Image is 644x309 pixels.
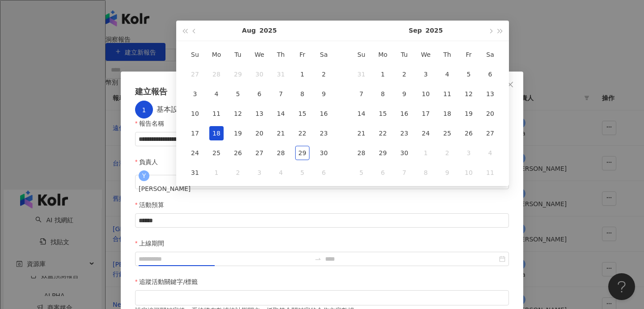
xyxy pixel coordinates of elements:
[397,165,411,180] div: 7
[184,143,206,163] td: 2025-08-24
[259,21,277,41] button: 2025
[351,163,372,182] td: 2025-10-05
[227,64,249,84] td: 2025-07-29
[136,214,508,227] input: 活動預算
[184,104,206,123] td: 2025-08-10
[252,67,267,81] div: 30
[415,84,436,104] td: 2025-09-10
[397,67,411,81] div: 2
[295,106,309,121] div: 15
[419,146,433,160] div: 1
[274,146,288,160] div: 28
[206,163,227,182] td: 2025-09-01
[231,126,245,140] div: 19
[270,84,292,104] td: 2025-08-07
[372,163,394,182] td: 2025-10-06
[295,146,309,160] div: 29
[292,143,313,163] td: 2025-08-29
[436,45,458,64] th: Th
[372,84,394,104] td: 2025-09-08
[274,67,288,81] div: 31
[209,67,224,81] div: 28
[270,163,292,182] td: 2025-09-04
[458,163,479,182] td: 2025-10-10
[317,87,331,101] div: 9
[142,106,146,114] span: 1
[227,163,249,182] td: 2025-09-02
[483,146,497,160] div: 4
[142,171,146,181] span: Y
[140,295,142,301] input: 追蹤活動關鍵字/標籤
[501,76,519,93] button: Close
[409,21,422,41] button: Sep
[351,123,372,143] td: 2025-09-21
[372,143,394,163] td: 2025-09-29
[394,45,415,64] th: Tu
[295,87,309,101] div: 8
[139,254,311,264] input: 上線期間
[313,84,335,104] td: 2025-08-09
[415,143,436,163] td: 2025-10-01
[436,64,458,84] td: 2025-09-04
[209,126,224,140] div: 18
[354,165,369,180] div: 5
[313,104,335,123] td: 2025-08-16
[376,165,390,180] div: 6
[351,45,372,64] th: Su
[354,106,369,121] div: 14
[419,106,433,121] div: 17
[317,106,331,121] div: 16
[231,146,245,160] div: 26
[295,165,309,180] div: 5
[313,143,335,163] td: 2025-08-30
[354,146,369,160] div: 28
[351,143,372,163] td: 2025-09-28
[440,67,454,81] div: 4
[313,64,335,84] td: 2025-08-02
[209,87,224,101] div: 4
[394,104,415,123] td: 2025-09-16
[188,146,202,160] div: 24
[274,126,288,140] div: 21
[479,84,501,104] td: 2025-09-13
[440,87,454,101] div: 11
[419,165,433,180] div: 8
[372,64,394,84] td: 2025-09-01
[313,163,335,182] td: 2025-09-06
[249,64,270,84] td: 2025-07-30
[206,64,227,84] td: 2025-07-28
[462,165,476,180] div: 10
[462,146,476,160] div: 3
[292,123,313,143] td: 2025-08-22
[227,143,249,163] td: 2025-08-26
[249,45,270,64] th: We
[292,104,313,123] td: 2025-08-15
[249,104,270,123] td: 2025-08-13
[206,84,227,104] td: 2025-08-04
[479,64,501,84] td: 2025-09-06
[274,165,288,180] div: 4
[270,123,292,143] td: 2025-08-21
[440,165,454,180] div: 9
[479,163,501,182] td: 2025-10-11
[135,86,509,97] div: 建立報告
[458,104,479,123] td: 2025-09-19
[479,123,501,143] td: 2025-09-27
[157,101,192,119] div: 基本設定
[188,165,202,180] div: 31
[415,45,436,64] th: We
[270,104,292,123] td: 2025-08-14
[419,126,433,140] div: 24
[242,21,256,41] button: Aug
[483,165,497,180] div: 11
[139,182,496,195] div: [PERSON_NAME]
[292,64,313,84] td: 2025-08-01
[227,123,249,143] td: 2025-08-19
[292,84,313,104] td: 2025-08-08
[440,126,454,140] div: 25
[458,45,479,64] th: Fr
[351,84,372,104] td: 2025-09-07
[231,106,245,121] div: 12
[415,104,436,123] td: 2025-09-17
[351,64,372,84] td: 2025-08-31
